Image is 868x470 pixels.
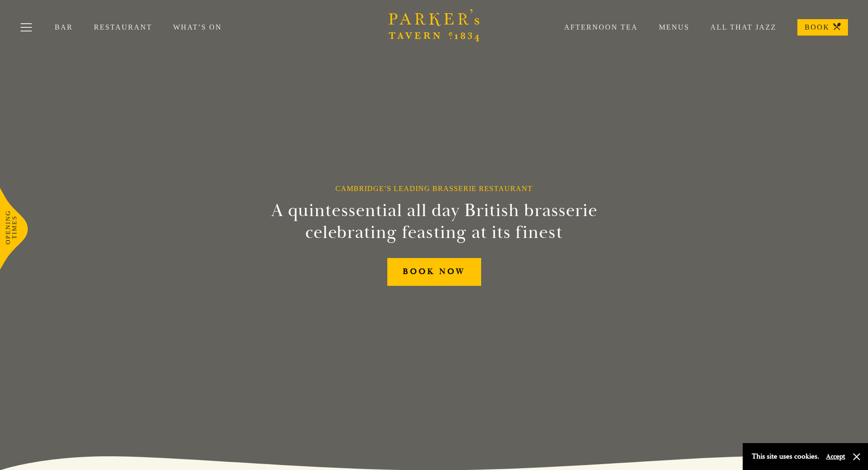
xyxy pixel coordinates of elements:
h1: Cambridge’s Leading Brasserie Restaurant [335,184,533,193]
p: This site uses cookies. [752,450,819,463]
h2: A quintessential all day British brasserie celebrating feasting at its finest [226,200,642,243]
button: Accept [826,452,845,461]
button: Close and accept [852,452,861,461]
a: BOOK NOW [387,258,481,286]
